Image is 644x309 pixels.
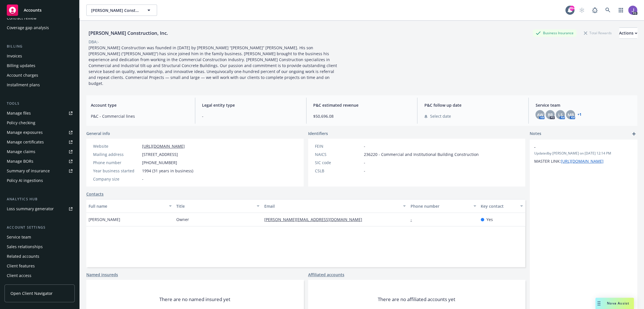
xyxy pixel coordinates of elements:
a: Account charges [5,71,75,80]
div: FEIN [315,143,362,149]
a: Coverage gap analysis [5,23,75,32]
div: Year business started [93,168,140,174]
span: AW [537,112,543,118]
a: Policy AI ingestions [5,176,75,185]
button: Full name [86,199,174,213]
div: 99+ [569,6,574,11]
a: Client features [5,261,75,271]
div: Phone number [410,203,470,209]
span: - [364,160,365,166]
span: There are no affiliated accounts yet [378,296,455,303]
span: [PERSON_NAME] [89,216,120,222]
div: Email [264,203,400,209]
div: Manage claims [7,147,35,156]
a: Affiliated accounts [308,272,344,278]
div: Mailing address [93,151,140,157]
a: Billing updates [5,61,75,70]
a: [PERSON_NAME][EMAIL_ADDRESS][DOMAIN_NAME] [264,217,366,222]
a: add [630,130,637,137]
span: LS [558,112,563,118]
span: Account type [91,102,188,108]
div: Manage files [7,109,31,118]
button: Actions [619,27,637,39]
span: Yes [486,216,493,222]
span: There are no named insured yet [159,296,230,303]
a: Accounts [5,2,75,18]
a: Switch app [615,5,626,16]
span: Open Client Navigator [10,290,53,296]
div: Billing updates [7,61,35,70]
span: - [534,144,618,150]
div: Account settings [5,225,75,230]
div: Full name [89,203,166,209]
button: [PERSON_NAME] Construction, Inc. [86,5,157,16]
div: Analytics hub [5,196,75,202]
button: Title [174,199,262,213]
span: Owner [176,216,189,222]
a: Named insureds [86,272,118,278]
a: +1 [577,113,581,116]
div: Company size [93,176,140,182]
a: Manage claims [5,147,75,156]
div: Manage exposures [7,128,43,137]
button: Key contact [478,199,525,213]
span: P&C - Commercial lines [91,113,188,119]
div: Loss summary generator [7,204,54,213]
div: Coverage gap analysis [7,23,49,32]
a: Client access [5,271,75,280]
a: Invoices [5,51,75,61]
div: Actions [619,28,637,38]
a: Related accounts [5,252,75,261]
div: Manage certificates [7,138,44,147]
div: NAICS [315,151,362,157]
span: Select date [430,113,451,119]
a: Contacts [86,191,104,197]
span: Updated by [PERSON_NAME] on [DATE] 12:14 PM [534,151,633,156]
a: Summary of insurance [5,166,75,175]
button: Email [262,199,408,213]
span: [PERSON_NAME] Construction, Inc. [91,7,140,13]
div: Total Rewards [581,29,615,37]
div: Installment plans [7,80,40,89]
div: Key contact [481,203,517,209]
span: [PHONE_NUMBER] [142,160,177,166]
span: Service team [535,102,633,108]
span: P&C estimated revenue [313,102,411,108]
div: -Updatedby [PERSON_NAME] on [DATE] 12:14 PMMASTER LINK:[URL][DOMAIN_NAME] [530,140,637,169]
a: Contract review [5,14,75,23]
a: Report a Bug [589,5,600,16]
span: Nova Assist [607,301,629,306]
img: photo [628,6,637,15]
a: Manage files [5,109,75,118]
span: Legal entity type [202,102,299,108]
p: MASTER LINK: [534,158,633,164]
span: Manage exposures [5,128,75,137]
div: Drag to move [595,298,602,309]
span: - [364,168,365,174]
div: [PERSON_NAME] Construction, Inc. [86,29,170,37]
div: Client access [7,271,31,280]
a: Installment plans [5,80,75,89]
div: Billing [5,44,75,49]
a: Service team [5,233,75,242]
span: [STREET_ADDRESS] [142,151,178,157]
div: Policy checking [7,118,35,127]
span: [PERSON_NAME] Construction was founded in [DATE] by [PERSON_NAME] “[PERSON_NAME]” [PERSON_NAME]. ... [89,45,338,86]
span: 1994 (31 years in business) [142,168,193,174]
div: Tools [5,101,75,106]
span: BR [548,112,553,118]
a: [URL][DOMAIN_NAME] [142,143,185,149]
span: General info [86,130,110,136]
a: Loss summary generator [5,204,75,213]
div: DBA: - [89,39,99,45]
span: MB [567,112,574,118]
a: Search [602,5,613,16]
div: Account charges [7,71,38,80]
div: Client features [7,261,35,271]
div: SIC code [315,160,362,166]
div: Phone number [93,160,140,166]
a: Manage certificates [5,138,75,147]
span: - [364,143,365,149]
div: Policy AI ingestions [7,176,43,185]
div: Contract review [7,14,37,23]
